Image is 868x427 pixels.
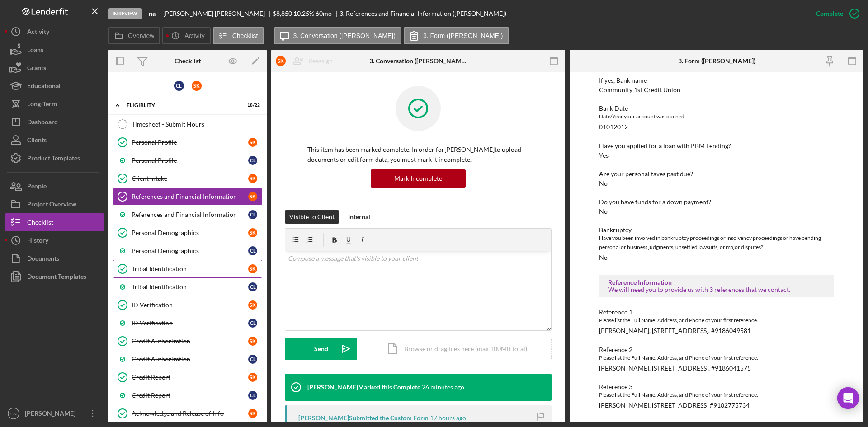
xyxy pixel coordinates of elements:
[132,356,248,363] div: Credit Authorization
[132,157,248,164] div: Personal Profile
[816,5,843,23] div: Complete
[348,210,370,224] div: Internal
[5,231,104,249] button: History
[293,10,314,17] div: 10.25 %
[394,169,442,188] div: Mark Incomplete
[599,234,834,252] div: Have you been involved in bankruptcy proceedings or insolvency proceedings or have pending person...
[599,402,750,409] div: [PERSON_NAME], [STREET_ADDRESS] #9182775734
[289,210,335,224] div: Visible to Client
[113,296,262,314] a: ID VerificationSK
[127,103,237,108] div: Eligiblity
[113,151,262,169] a: Personal ProfileCL
[5,213,104,231] button: Checklist
[271,52,342,70] button: SKReassign
[273,9,292,17] span: $8,850
[599,180,608,187] div: No
[599,123,628,131] div: 01012012
[132,193,248,200] div: References and Financial Information
[248,156,257,165] div: C L
[5,41,104,59] a: Loans
[5,131,104,149] button: Clients
[174,81,184,91] div: C L
[27,213,53,234] div: Checklist
[192,81,202,91] div: S K
[23,404,81,425] div: [PERSON_NAME]
[807,5,863,23] button: Complete
[5,95,104,113] a: Long-Term
[132,338,248,345] div: Credit Authorization
[423,32,503,39] label: 3. Form ([PERSON_NAME])
[5,113,104,131] a: Dashboard
[132,121,262,128] div: Timesheet - Submit Hours
[5,23,104,41] button: Activity
[5,195,104,213] a: Project Overview
[422,384,464,391] time: 2025-10-15 13:37
[132,410,248,417] div: Acknowledge and Release of Info
[599,309,834,316] div: Reference 1
[5,59,104,77] button: Grants
[599,383,834,390] div: Reference 3
[248,192,257,201] div: S K
[5,149,104,167] button: Product Templates
[248,228,257,237] div: S K
[5,404,104,422] button: CN[PERSON_NAME]
[837,387,859,409] div: Open Intercom Messenger
[248,174,257,183] div: S K
[285,210,339,224] button: Visible to Client
[132,319,248,327] div: ID Verification
[248,409,257,418] div: S K
[232,32,258,39] label: Checklist
[599,208,608,215] div: No
[274,27,401,44] button: 3. Conversation ([PERSON_NAME])
[113,115,262,133] a: Timesheet - Submit Hours
[307,145,529,165] p: This item has been marked complete. In order for [PERSON_NAME] to upload documents or edit form d...
[293,32,396,39] label: 3. Conversation ([PERSON_NAME])
[248,337,257,346] div: S K
[10,411,17,416] text: CN
[599,365,751,372] div: [PERSON_NAME], [STREET_ADDRESS]. #9186041575
[248,264,257,273] div: S K
[307,384,420,391] div: [PERSON_NAME] Marked this Complete
[298,414,429,422] div: [PERSON_NAME] Submitted the Custom Form
[27,249,59,270] div: Documents
[244,103,260,108] div: 18 / 22
[128,32,154,39] label: Overview
[276,56,286,66] div: S K
[5,177,104,195] button: People
[248,300,257,310] div: S K
[430,414,466,422] time: 2025-10-14 21:19
[27,77,61,97] div: Educational
[599,105,834,112] div: Bank Date
[27,131,47,151] div: Clients
[248,391,257,400] div: C L
[132,211,248,218] div: References and Financial Information
[132,392,248,399] div: Credit Report
[113,206,262,224] a: References and Financial InformationCL
[108,8,142,19] div: In Review
[599,390,834,399] div: Please list the Full Name. Address, and Phone of your first reference.
[27,177,47,197] div: People
[113,133,262,151] a: Personal ProfileSK
[132,283,248,291] div: Tribal Identification
[113,350,262,368] a: Credit AuthorizationCL
[27,95,57,115] div: Long-Term
[599,254,608,261] div: No
[599,198,834,206] div: Do you have funds for a down payment?
[678,57,755,65] div: 3. Form ([PERSON_NAME])
[5,77,104,95] a: Educational
[162,27,210,44] button: Activity
[599,353,834,362] div: Please list the Full Name. Address, and Phone of your first reference.
[608,279,825,286] div: Reference Information
[163,10,273,17] div: [PERSON_NAME] [PERSON_NAME]
[27,149,80,169] div: Product Templates
[5,267,104,286] button: Document Templates
[599,86,680,94] div: Community 1st Credit Union
[599,152,609,159] div: Yes
[5,249,104,267] button: Documents
[340,10,506,17] div: 3. References and Financial Information ([PERSON_NAME])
